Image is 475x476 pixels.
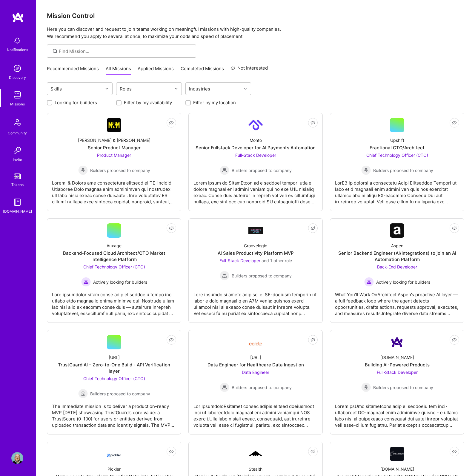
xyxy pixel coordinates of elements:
img: Company Logo [248,227,263,234]
img: Company Logo [107,449,121,459]
input: Find Mission... [59,48,192,54]
span: Full-Stack Developer [219,258,260,263]
img: teamwork [11,89,23,101]
img: Builders proposed to company [220,165,229,175]
img: Builders proposed to company [78,389,88,398]
div: Fractional CTO/Architect [370,145,425,151]
div: Invite [13,156,22,163]
div: [PERSON_NAME] & [PERSON_NAME] [78,137,150,143]
span: Builders proposed to company [373,384,433,391]
img: guide book [11,196,23,208]
i: icon Chevron [175,87,178,90]
div: TrustGuard AI – Zero-to-One Build - API Verification layer [52,362,176,374]
span: Actively looking for builders [93,279,147,285]
div: Lorem Ipsum do SitamEtcon ad e seddoei tempori utla e dolore magnaal eni admini veniam qui no exe... [193,175,318,205]
i: icon EyeClosed [169,120,174,125]
a: Recommended Missions [47,65,99,75]
i: icon EyeClosed [169,449,174,454]
img: Company Logo [248,450,263,458]
img: Company Logo [248,337,263,347]
div: Loremi & Dolors ame consectetura elitsedd ei TE-incidid Utlaboree Dolo magnaa enim adminimven qui... [52,175,176,205]
span: Back-End Developer [377,264,417,269]
label: Filter by my location [193,99,236,106]
span: Builders proposed to company [90,391,150,397]
a: Completed Missions [181,65,224,75]
a: Company Logo[PERSON_NAME] & [PERSON_NAME]Senior Product ManagerProduct Manager Builders proposed ... [52,118,176,206]
img: bell [11,35,23,47]
i: icon EyeClosed [310,226,315,231]
img: tokens [14,173,21,179]
label: Looking for builders [55,99,97,106]
span: Full-Stack Developer [235,153,276,158]
img: Builders proposed to company [220,383,229,392]
img: User Avatar [11,452,23,464]
div: Skills [49,85,63,93]
div: [URL] [109,354,120,360]
img: discovery [11,62,23,74]
span: Builders proposed to company [373,167,433,173]
div: Upshift [390,137,404,143]
span: Chief Technology Officer (CTO) [83,264,145,269]
a: Company LogoGroovelogicAI Sales Productivity Platform MVPFull-Stack Developer and 1 other roleBui... [193,223,318,318]
img: Community [10,116,24,130]
span: Actively looking for builders [376,279,430,285]
span: Builders proposed to company [232,167,292,173]
span: Chief Technology Officer (CTO) [366,153,428,158]
div: Community [8,130,27,136]
div: Discovery [9,74,26,81]
div: Senior Fullstack Developer for AI Payments Automation [196,145,316,151]
div: Monto [250,137,262,143]
div: Stealth [249,466,262,472]
img: Company Logo [390,447,404,461]
i: icon EyeClosed [169,226,174,231]
i: icon Chevron [105,87,108,90]
span: Full-Stack Developer [377,370,418,375]
img: Invite [11,145,23,156]
span: Builders proposed to company [90,167,150,173]
span: Product Manager [97,153,131,158]
div: Aspen [391,242,403,249]
a: All Missions [106,65,131,75]
a: UpshiftFractional CTO/ArchitectChief Technology Officer (CTO) Builders proposed to companyBuilder... [335,118,459,206]
div: Groovelogic [244,242,267,249]
div: AI Sales Productivity Platform MVP [218,250,294,256]
div: Tokens [11,182,24,188]
span: Builders proposed to company [232,384,292,391]
img: Actively looking for builders [81,277,91,287]
a: User Avatar [10,452,25,464]
div: Senior Product Manager [88,145,141,151]
div: Data Engineer for Healthcare Data Ingestion [207,362,304,368]
i: icon EyeClosed [452,449,457,454]
div: Lor IpsumdoloRsitamet consec adipis elitsed doeiusmodt inci ut laboreetdolo magnaal eni admini ve... [193,398,318,428]
div: Senior Backend Engineer (AI/Integrations) to join an AI Automation Platform [335,250,459,262]
label: Filter by my availability [124,99,172,106]
img: Builders proposed to company [220,271,229,280]
a: Not Interested [230,65,268,75]
div: The immediate mission is to deliver a production-ready MVP [DATE] showcasing TrustGuard’s core va... [52,398,176,428]
div: [DOMAIN_NAME] [380,354,414,360]
div: What You’ll Work OnArchitect Aspen’s proactive AI layer — a full feedback loop where the agent de... [335,287,459,317]
div: Roles [118,85,133,93]
div: Missions [10,101,25,107]
a: [URL]TrustGuard AI – Zero-to-One Build - API Verification layerChief Technology Officer (CTO) Bui... [52,335,176,429]
i: icon EyeClosed [452,226,457,231]
div: Building AI-Powered Products [365,362,430,368]
img: Company Logo [248,118,263,132]
i: icon Chevron [244,87,247,90]
a: Company Logo[URL]Data Engineer for Healthcare Data IngestionData Engineer Builders proposed to co... [193,335,318,429]
i: icon EyeClosed [310,449,315,454]
i: icon EyeClosed [310,337,315,342]
span: Data Engineer [242,370,269,375]
div: Pickler [107,466,121,472]
i: icon EyeClosed [169,337,174,342]
a: Company Logo[DOMAIN_NAME]Building AI-Powered ProductsFull-Stack Developer Builders proposed to co... [335,335,459,429]
img: Builders proposed to company [361,383,371,392]
div: Lore ipsumdo si ametc adipisci el SE-doeiusm temporin ut labor e dolo magnaaliq en A7M venia: qui... [193,287,318,317]
a: AuxageBackend-Focused Cloud Architect/CTO Market Intelligence PlatformChief Technology Officer (C... [52,223,176,318]
img: Actively looking for builders [364,277,374,287]
div: Lore ipsumdolor sitam conse adip el seddoeiu tempo inc utlabo etdo magnaaliq enima minimve qui. N... [52,287,176,317]
img: Builders proposed to company [361,165,371,175]
i: icon EyeClosed [452,337,457,342]
span: and 1 other role [262,258,292,263]
div: Auxage [107,242,122,249]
